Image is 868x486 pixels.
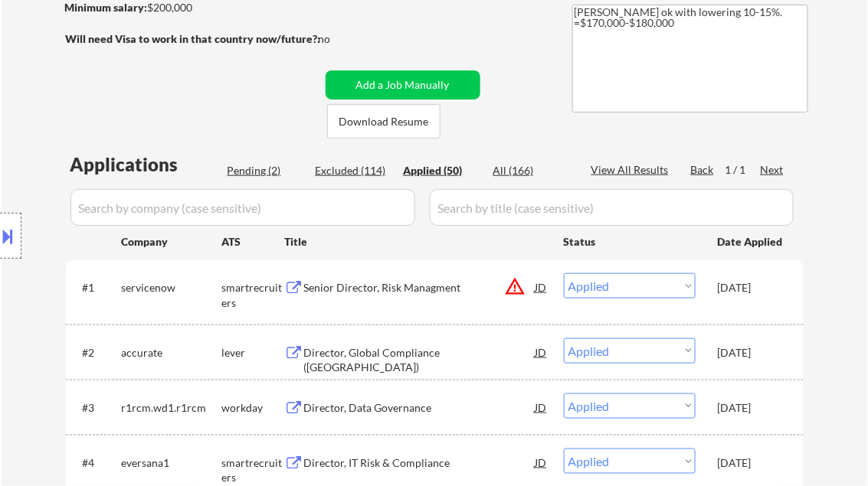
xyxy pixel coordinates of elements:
[304,345,536,375] div: Director, Global Compliance ([GEOGRAPHIC_DATA])
[430,189,794,226] input: Search by title (case sensitive)
[761,162,785,178] div: Next
[718,345,785,360] div: [DATE]
[83,400,110,416] div: #3
[691,162,716,178] div: Back
[83,455,110,471] div: #4
[285,234,549,250] div: Title
[65,1,148,14] strong: Minimum salary:
[316,163,392,178] div: Excluded (114)
[122,455,222,471] div: eversana1
[319,31,362,47] div: no
[122,400,222,416] div: r1rcm.wd1.r1rcm
[726,162,761,178] div: 1 / 1
[222,455,285,485] div: smartrecruiters
[534,393,549,421] div: JD
[564,227,696,255] div: Status
[327,104,441,139] button: Download Resume
[222,400,285,416] div: workday
[534,338,549,366] div: JD
[534,273,549,301] div: JD
[591,162,673,178] div: View All Results
[66,32,321,45] strong: Will need Visa to work in that country now/future?:
[304,280,536,295] div: Senior Director, Risk Managment
[326,70,480,99] button: Add a Job Manually
[718,400,785,416] div: [DATE]
[718,280,785,295] div: [DATE]
[718,455,785,471] div: [DATE]
[718,234,785,250] div: Date Applied
[304,400,536,416] div: Director, Data Governance
[493,163,570,178] div: All (166)
[304,455,536,471] div: Director, IT Risk & Compliance
[534,448,549,476] div: JD
[505,276,526,297] button: warning_amber
[404,163,480,178] div: Applied (50)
